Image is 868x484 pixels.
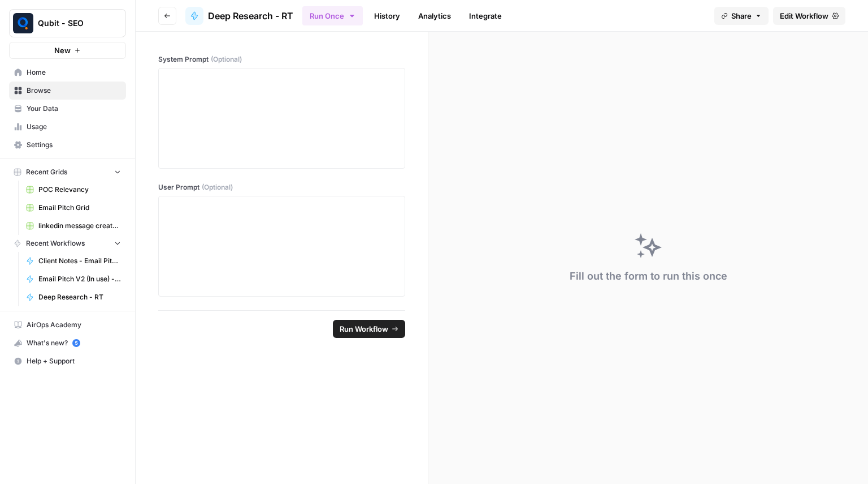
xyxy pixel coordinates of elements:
[9,82,126,100] a: Browse
[333,320,405,338] button: Run Workflow
[27,356,121,366] span: Help + Support
[202,182,233,192] span: (Optional)
[38,274,121,284] span: Email Pitch V2 (In use) - Personalisation 1st
[9,9,126,37] button: Workspace: Qubit - SEO
[462,7,509,25] a: Integrate
[21,217,126,235] a: linkedin message creator [PERSON_NAME]
[38,185,121,195] span: POC Relevancy
[10,335,125,352] div: What's new?
[26,238,85,249] span: Recent Workflows
[9,164,126,181] button: Recent Grids
[9,100,126,118] a: Your Data
[27,122,121,132] span: Usage
[21,181,126,199] a: POC Relevancy
[27,104,121,114] span: Your Data
[367,7,407,25] a: History
[9,316,126,334] a: AirOps Academy
[9,334,126,352] button: What's new? 5
[26,167,67,177] span: Recent Grids
[714,7,769,25] button: Share
[38,18,106,29] span: Qubit - SEO
[21,270,126,288] a: Email Pitch V2 (In use) - Personalisation 1st
[158,54,405,65] label: System Prompt
[411,7,458,25] a: Analytics
[38,256,121,266] span: Client Notes - Email Pitch (Input) DUPLICATE
[570,268,727,284] div: Fill out the form to run this once
[21,199,126,217] a: Email Pitch Grid
[75,340,77,346] text: 5
[38,203,121,213] span: Email Pitch Grid
[9,352,126,370] button: Help + Support
[38,292,121,302] span: Deep Research - RT
[38,221,121,231] span: linkedin message creator [PERSON_NAME]
[21,288,126,306] a: Deep Research - RT
[211,54,242,65] span: (Optional)
[780,10,828,22] span: Edit Workflow
[731,10,752,22] span: Share
[340,323,388,335] span: Run Workflow
[208,9,293,23] span: Deep Research - RT
[27,320,121,330] span: AirOps Academy
[773,7,845,25] a: Edit Workflow
[185,7,293,25] a: Deep Research - RT
[302,6,363,25] button: Run Once
[21,252,126,270] a: Client Notes - Email Pitch (Input) DUPLICATE
[9,42,126,59] button: New
[9,235,126,252] button: Recent Workflows
[9,136,126,154] a: Settings
[27,67,121,78] span: Home
[158,182,405,192] label: User Prompt
[54,45,71,56] span: New
[72,339,80,347] a: 5
[27,85,121,96] span: Browse
[27,140,121,150] span: Settings
[13,13,33,33] img: Qubit - SEO Logo
[9,118,126,136] a: Usage
[9,63,126,82] a: Home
